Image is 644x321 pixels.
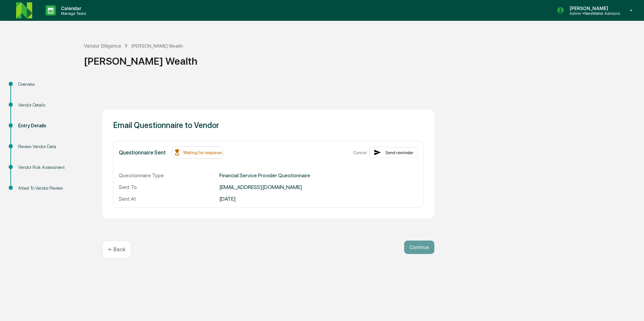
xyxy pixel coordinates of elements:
[369,147,418,158] button: Send reminder
[108,246,125,253] p: ← Back
[119,196,219,202] label: Sent At
[564,11,620,16] p: Admin • NerdWallet Advisors
[56,5,90,11] p: Calendar
[219,172,310,179] div: Financial Service Provider Questionnaire
[119,184,219,190] label: Sent To
[131,43,183,49] div: [PERSON_NAME] Wealth
[18,102,73,109] div: Vendor Details
[84,43,121,49] div: Vendor Diligence
[171,146,224,159] div: Waiting for response
[18,185,73,192] div: Attest To Vendor Review
[113,120,424,130] h1: Email Questionnaire to Vendor
[623,299,641,317] iframe: Open customer support
[119,172,219,179] label: Questionnaire Type
[56,11,90,16] p: Manage Tasks
[18,81,73,88] div: Overview
[564,5,620,11] p: [PERSON_NAME]
[119,149,166,156] span: Questionnaire Sent
[84,55,641,67] div: [PERSON_NAME] Wealth
[18,143,73,150] div: Review Vendor Data
[219,184,302,190] div: [EMAIL_ADDRESS][DOMAIN_NAME]
[404,241,434,254] button: Continue
[353,147,367,158] button: Cancel
[18,164,73,171] div: Vendor Risk Assessment
[18,122,73,129] div: Entry Details
[16,2,32,18] img: logo
[219,196,236,202] div: [DATE]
